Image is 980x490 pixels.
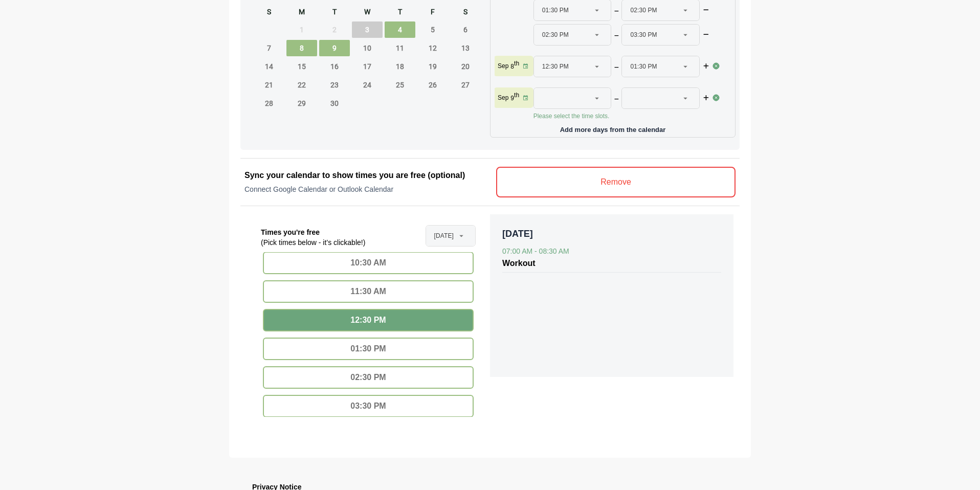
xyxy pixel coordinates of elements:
span: Tuesday, September 30, 2025 [319,95,350,112]
div: S [254,6,284,19]
span: Tuesday, September 16, 2025 [319,58,350,75]
span: Saturday, September 6, 2025 [450,21,481,38]
sup: th [514,92,519,99]
span: Wednesday, September 10, 2025 [352,40,383,56]
span: Thursday, September 4, 2025 [385,21,415,38]
div: S [450,6,481,19]
span: Friday, September 26, 2025 [417,77,448,93]
span: Friday, September 5, 2025 [417,21,448,38]
span: 12:30 PM [542,56,569,77]
span: Thursday, September 11, 2025 [385,40,415,56]
p: Please select the time slots. [533,112,712,120]
div: 11:30 AM [263,280,474,303]
sup: th [514,60,519,67]
p: Times you're free [261,227,365,237]
div: 12:30 PM [263,309,474,331]
div: T [319,6,350,19]
div: T [385,6,415,19]
span: Friday, September 19, 2025 [417,58,448,75]
div: W [352,6,383,19]
span: Saturday, September 20, 2025 [450,58,481,75]
span: Wednesday, September 3, 2025 [352,21,383,38]
div: M [286,6,317,19]
span: Saturday, September 13, 2025 [450,40,481,56]
v-button: Remove [496,167,736,197]
div: 10:30 AM [263,252,474,274]
div: 03:30 PM [263,395,474,417]
p: Sep [498,62,508,70]
span: Thursday, September 18, 2025 [385,58,415,75]
p: Add more days from the calendar [495,122,731,133]
span: Monday, September 8, 2025 [286,40,317,56]
p: (Pick times below - it’s clickable!) [261,237,365,248]
strong: 8 [510,63,514,70]
span: 03:30 PM [630,25,657,45]
p: [DATE] [502,227,721,241]
div: 01:30 PM [263,338,474,360]
span: Monday, September 1, 2025 [286,21,317,38]
span: Workout [502,259,536,268]
span: Monday, September 29, 2025 [286,95,317,112]
div: 02:30 PM [263,366,474,389]
span: Sunday, September 14, 2025 [254,58,284,75]
h2: Sync your calendar to show times you are free (optional) [244,169,484,182]
span: Sunday, September 21, 2025 [254,77,284,93]
span: Sunday, September 7, 2025 [254,40,284,56]
span: 07:00 AM - 08:30 AM [502,247,569,255]
p: Sep [498,94,508,102]
span: Wednesday, September 24, 2025 [352,77,383,93]
span: Sunday, September 28, 2025 [254,95,284,112]
div: F [417,6,448,19]
span: Wednesday, September 17, 2025 [352,58,383,75]
span: Tuesday, September 2, 2025 [319,21,350,38]
span: Monday, September 15, 2025 [286,58,317,75]
span: Tuesday, September 9, 2025 [319,40,350,56]
strong: 9 [510,95,514,102]
span: Thursday, September 25, 2025 [385,77,415,93]
span: 01:30 PM [630,56,657,77]
span: [DATE] [434,226,454,246]
span: Monday, September 22, 2025 [286,77,317,93]
span: Tuesday, September 23, 2025 [319,77,350,93]
span: Saturday, September 27, 2025 [450,77,481,93]
span: 02:30 PM [542,25,569,45]
p: Connect Google Calendar or Outlook Calendar [244,184,484,194]
span: Friday, September 12, 2025 [417,40,448,56]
